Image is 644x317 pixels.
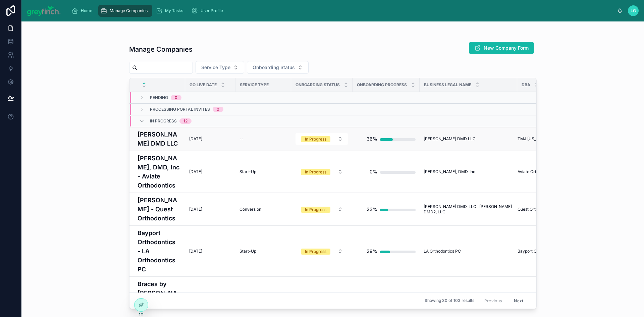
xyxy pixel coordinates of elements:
a: 0% [357,165,416,178]
a: [DATE] [189,249,231,254]
span: Showing 30 of 103 results [425,298,474,304]
a: [PERSON_NAME] DMD, LLC [PERSON_NAME] DMD2, LLC [424,204,513,215]
a: Manage Companies [98,5,152,17]
span: LG [631,8,636,13]
span: Pending [150,95,168,100]
span: Processing Portal Invites [150,107,210,112]
a: [PERSON_NAME] DMD LLC [424,136,513,142]
a: [DATE] [189,136,231,142]
div: In Progress [305,207,326,213]
button: Select Button [247,61,309,74]
span: Manage Companies [110,8,148,13]
span: New Company Form [484,45,529,51]
a: [DATE] [189,207,231,212]
span: [DATE] [189,249,202,254]
span: Quest Orthodontics [518,207,554,212]
div: 12 [183,118,187,124]
button: Select Button [296,245,348,257]
button: Next [509,296,528,306]
button: Select Button [296,133,348,145]
a: Select Button [295,165,348,178]
a: 36% [357,132,416,146]
a: TMJ [US_STATE] [518,136,565,142]
div: In Progress [305,169,326,175]
a: 23% [357,203,416,216]
span: [DATE] [189,169,202,174]
div: 0 [217,107,219,112]
span: Service Type [240,82,269,88]
a: LA Orthodontics PC [424,249,513,254]
a: Select Button [295,133,348,145]
div: In Progress [305,249,326,255]
div: 23% [367,203,377,216]
button: Select Button [296,203,348,215]
a: Start-Up [239,169,287,174]
span: DBA [522,82,530,88]
span: Onboarding Status [296,82,340,88]
a: Home [69,5,97,17]
div: 0 [175,95,177,100]
span: Bayport Orthodontics [518,249,558,254]
span: Go Live Date [190,82,217,88]
span: [PERSON_NAME], DMD, Inc [424,169,475,174]
button: New Company Form [469,42,534,54]
a: Bayport Orthodontics [518,249,565,254]
h1: Manage Companies [129,45,193,54]
a: Bayport Orthodontics - LA Orthodontics PC [138,228,181,274]
span: Start-Up [239,169,256,174]
a: [PERSON_NAME] - Quest Orthodontics [138,196,181,223]
a: Select Button [295,203,348,216]
span: In Progress [150,118,177,124]
span: LA Orthodontics PC [424,249,461,254]
span: Onboarding Status [253,64,295,71]
span: TMJ [US_STATE] [518,136,550,142]
span: Service Type [201,64,230,71]
a: Aviate Orthodontics [518,169,565,174]
span: Start-Up [239,249,256,254]
div: 36% [367,132,377,146]
span: Onboarding Progress [357,82,407,88]
a: Quest Orthodontics [518,207,565,212]
span: Home [81,8,92,13]
a: [PERSON_NAME], DMD, Inc - Aviate Orthodontics [138,154,181,190]
a: Start-Up [239,249,287,254]
button: Select Button [296,166,348,178]
div: In Progress [305,136,326,142]
a: My Tasks [154,5,188,17]
a: 29% [357,245,416,258]
span: Business Legal Name [424,82,471,88]
a: [PERSON_NAME] DMD LLC [138,130,181,148]
a: User Profile [189,5,228,17]
span: Aviate Orthodontics [518,169,555,174]
span: User Profile [201,8,223,13]
span: [PERSON_NAME] DMD LLC [424,136,476,142]
a: -- [239,136,287,142]
button: Select Button [196,61,244,74]
span: My Tasks [165,8,183,13]
a: Conversion [239,207,287,212]
div: 0% [370,165,377,178]
span: [DATE] [189,136,202,142]
a: [DATE] [189,169,231,174]
span: [DATE] [189,207,202,212]
a: Select Button [295,245,348,258]
a: [PERSON_NAME], DMD, Inc [424,169,513,174]
div: scrollable content [66,3,618,18]
img: App logo [27,5,61,16]
span: Conversion [239,207,261,212]
div: 29% [367,245,377,258]
span: -- [239,136,244,142]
